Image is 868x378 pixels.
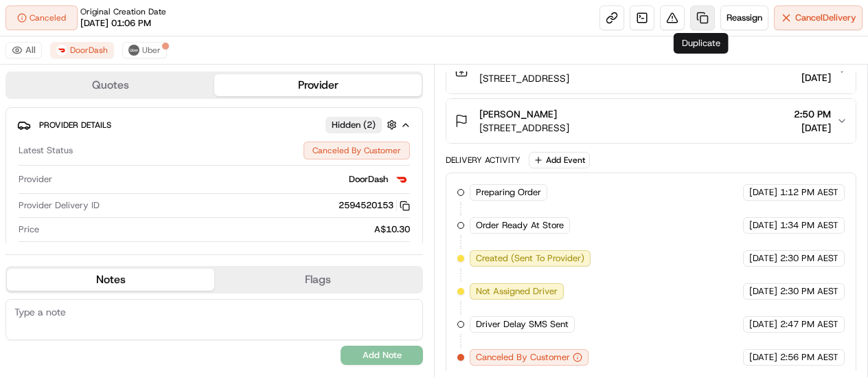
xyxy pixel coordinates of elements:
[19,144,73,157] span: Latest Status
[446,155,521,166] div: Delivery Activity
[727,12,762,24] span: Reassign
[780,186,838,199] span: 1:12 PM AEST
[5,5,78,30] button: Canceled
[339,199,410,212] button: 2594520153
[393,171,410,188] img: doordash_logo_v2.png
[19,223,39,236] span: Price
[795,12,856,24] span: Cancel Delivery
[749,219,777,232] span: [DATE]
[476,351,570,364] span: Canceled By Customer
[122,42,167,58] button: Uber
[479,107,557,121] span: [PERSON_NAME]
[214,74,422,96] button: Provider
[794,121,831,135] span: [DATE]
[446,99,856,143] button: [PERSON_NAME][STREET_ADDRESS]2:50 PM[DATE]
[780,351,838,364] span: 2:56 PM AEST
[476,252,584,265] span: Created (Sent To Provider)
[128,45,139,56] img: uber-new-logo.jpeg
[479,71,686,85] span: [STREET_ADDRESS]
[794,107,831,121] span: 2:50 PM
[50,42,114,58] button: DoorDash
[80,17,151,30] span: [DATE] 01:06 PM
[332,119,376,131] span: Hidden ( 2 )
[476,186,541,199] span: Preparing Order
[674,33,729,54] div: Duplicate
[70,45,108,56] span: DoorDash
[749,186,777,199] span: [DATE]
[780,252,838,265] span: 2:30 PM AEST
[325,116,400,133] button: Hidden (2)
[19,173,52,186] span: Provider
[7,269,214,291] button: Notes
[476,318,569,331] span: Driver Delay SMS Sent
[349,173,388,186] span: DoorDash
[720,5,768,30] button: Reassign
[17,113,411,136] button: Provider DetailsHidden (2)
[214,269,422,291] button: Flags
[7,74,214,96] button: Quotes
[780,285,838,298] span: 2:30 PM AEST
[794,71,831,85] span: [DATE]
[476,219,564,232] span: Order Ready At Store
[529,152,590,168] button: Add Event
[749,252,777,265] span: [DATE]
[39,120,111,131] span: Provider Details
[749,351,777,364] span: [DATE]
[749,285,777,298] span: [DATE]
[374,223,410,236] span: A$10.30
[19,199,100,212] span: Provider Delivery ID
[80,6,166,17] span: Original Creation Date
[774,5,863,30] button: CancelDelivery
[479,121,569,135] span: [STREET_ADDRESS]
[142,45,161,56] span: Uber
[749,318,777,331] span: [DATE]
[780,219,838,232] span: 1:34 PM AEST
[476,285,558,298] span: Not Assigned Driver
[780,318,838,331] span: 2:47 PM AEST
[56,45,67,56] img: doordash_logo_v2.png
[5,42,42,58] button: All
